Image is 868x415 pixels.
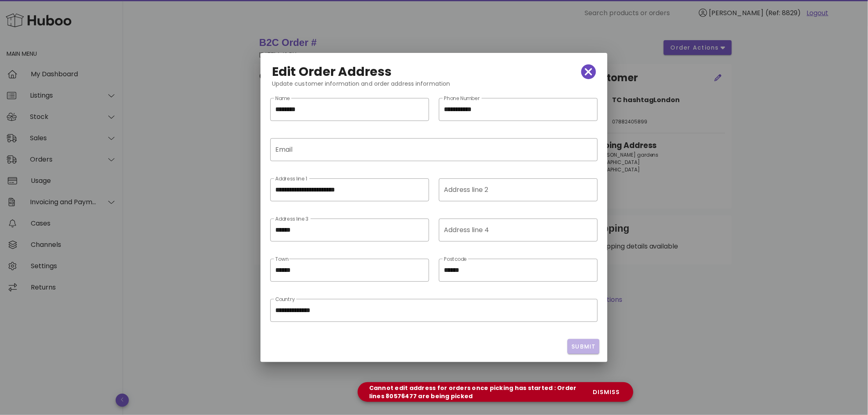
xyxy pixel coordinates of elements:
span: dismiss [592,388,620,397]
span: Submit [571,342,596,351]
label: Phone Number [444,96,480,102]
label: Town [275,256,288,262]
div: Cannot edit address for orders once picking has started : Order lines 80576477 are being picked [364,384,586,400]
label: Address line 3 [275,216,308,222]
label: Address line 1 [275,176,307,182]
label: Postcode [444,256,467,262]
button: dismiss [586,384,627,400]
label: Country [275,296,295,303]
h2: Edit Order Address [272,65,392,78]
label: Name [275,96,290,102]
div: Update customer information and order address information [265,79,603,95]
button: Submit [568,339,599,354]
